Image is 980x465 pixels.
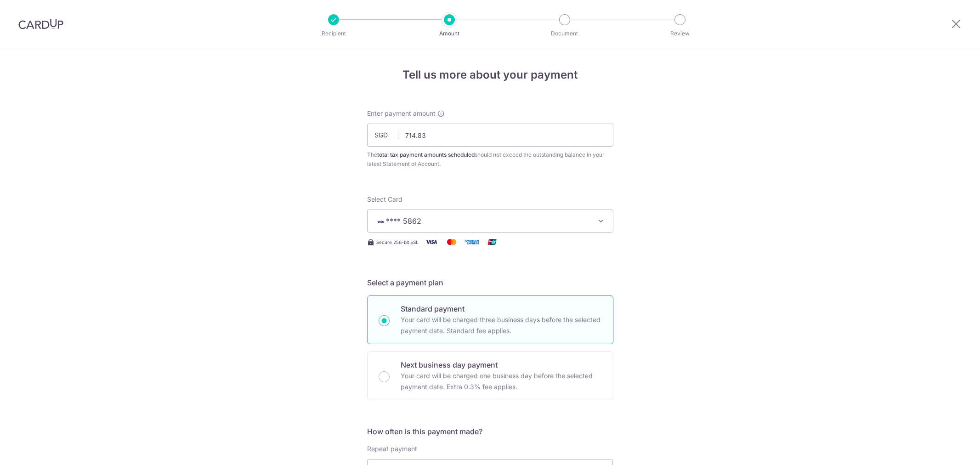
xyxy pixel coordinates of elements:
[374,130,398,140] span: SGD
[367,150,613,169] div: The should not exceed the outstanding balance in your latest Statement of Account.
[367,444,417,454] label: Repeat payment
[422,236,441,248] img: Visa
[367,67,613,83] h4: Tell us more about your payment
[483,236,501,248] img: Union Pay
[415,29,483,38] p: Amount
[377,151,475,158] b: total tax payment amounts scheduled
[18,18,63,29] img: CardUp
[646,29,714,38] p: Review
[367,124,613,147] input: 0.00
[367,426,613,437] h5: How often is this payment made?
[376,238,419,246] span: Secure 256-bit SSL
[401,303,602,314] p: Standard payment
[375,218,386,225] img: VISA
[367,277,613,288] h5: Select a payment plan
[531,29,599,38] p: Document
[463,236,481,248] img: American Express
[442,236,461,248] img: Mastercard
[401,314,602,336] p: Your card will be charged three business days before the selected payment date. Standard fee appl...
[401,370,602,392] p: Your card will be charged one business day before the selected payment date. Extra 0.3% fee applies.
[367,109,436,118] span: Enter payment amount
[367,195,402,203] span: translation missing: en.payables.payment_networks.credit_card.summary.labels.select_card
[300,29,368,38] p: Recipient
[401,359,602,370] p: Next business day payment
